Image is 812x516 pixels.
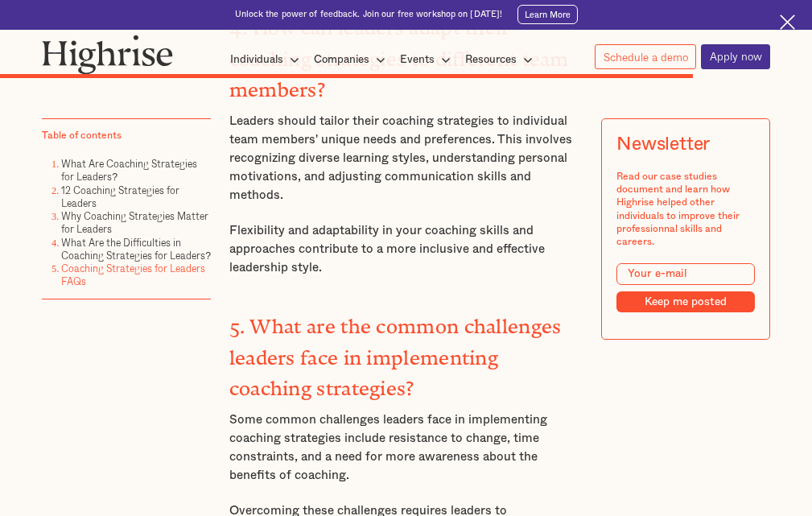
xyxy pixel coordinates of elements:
div: Individuals [230,50,304,69]
a: Why Coaching Strategies Matter for Leaders [61,208,208,237]
div: Resources [465,50,538,69]
div: Table of contents [42,129,122,142]
a: Learn More [517,5,578,24]
img: Cross icon [780,14,794,29]
p: Flexibility and adaptability in your coaching skills and approaches contribute to a more inclusiv... [229,222,583,278]
a: What Are Coaching Strategies for Leaders? [61,156,197,184]
a: Schedule a demo [595,44,696,68]
input: Your e-mail [616,263,755,286]
p: Leaders should tailor their coaching strategies to individual team members' unique needs and pref... [229,113,583,205]
div: Individuals [230,50,283,69]
div: Unlock the power of feedback. Join our free workshop on [DATE]! [235,9,503,21]
a: Apply now [701,44,770,69]
img: Highrise logo [42,35,174,74]
a: What Are the Difficulties in Coaching Strategies for Leaders? [61,235,211,263]
div: Read our case studies document and learn how Highrise helped other individuals to improve their p... [616,170,755,249]
div: Events [400,50,455,69]
input: Keep me posted [616,291,755,312]
form: Modal Form [616,263,755,312]
a: 12 Coaching Strategies for Leaders [61,183,179,211]
a: Coaching Strategies for Leaders FAQs [61,261,205,289]
strong: 5. What are the common challenges leaders face in implementing coaching strategies? [229,315,562,390]
div: Companies [314,50,390,69]
div: Newsletter [616,134,710,155]
div: Events [400,50,435,69]
p: Some common challenges leaders face in implementing coaching strategies include resistance to cha... [229,411,583,485]
div: Resources [465,50,517,69]
div: Companies [314,50,369,69]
